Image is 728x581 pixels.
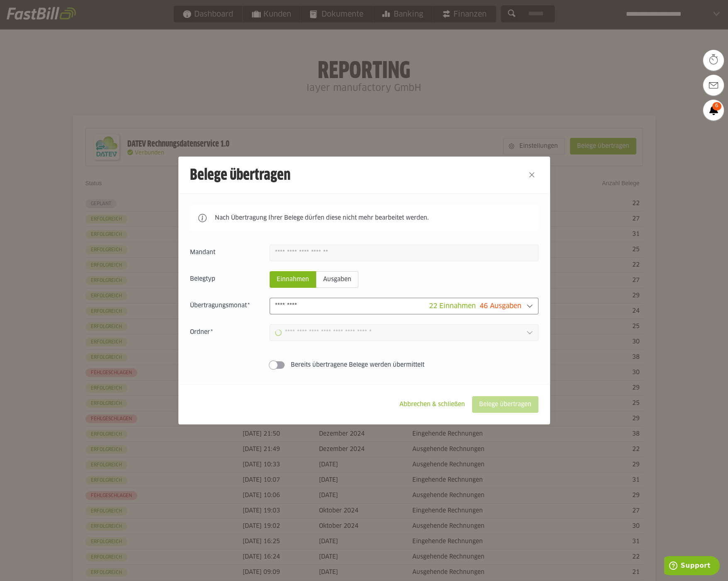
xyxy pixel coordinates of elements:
[270,271,316,288] sl-radio-button: Einnahmen
[664,556,720,577] iframe: Öffnet ein Widget, in dem Sie weitere Informationen finden
[703,100,724,120] a: 6
[480,303,521,309] span: 46 Ausgaben
[472,396,538,413] sl-button: Belege übertragen
[429,303,476,309] span: 22 Einnahmen
[392,396,472,413] sl-button: Abbrechen & schließen
[190,361,538,369] sl-switch: Bereits übertragene Belege werden übermittelt
[712,102,721,110] span: 6
[316,271,358,288] sl-radio-button: Ausgaben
